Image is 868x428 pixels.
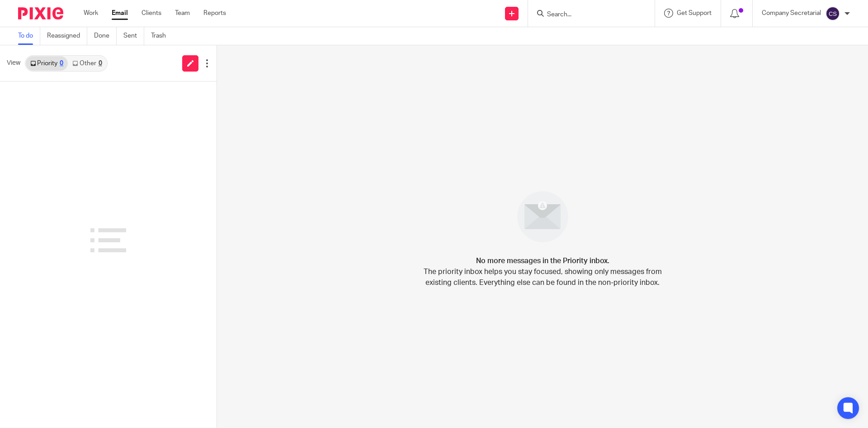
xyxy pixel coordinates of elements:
p: Company Secretarial [762,9,821,18]
div: 0 [99,60,102,67]
a: To do [18,27,40,45]
p: The priority inbox helps you stay focused, showing only messages from existing clients. Everythin... [423,266,662,288]
span: Get Support [677,10,712,16]
img: Pixie [18,7,63,19]
div: 0 [60,60,63,67]
a: Done [94,27,117,45]
a: Work [84,9,98,18]
a: Team [175,9,190,18]
h4: No more messages in the Priority inbox. [476,255,609,266]
a: Reassigned [47,27,87,45]
a: Email [112,9,128,18]
a: Clients [142,9,161,18]
a: Sent [123,27,144,45]
img: svg%3E [826,6,840,21]
a: Trash [151,27,173,45]
span: View [7,58,20,68]
a: Priority0 [26,56,68,71]
a: Other0 [68,56,106,71]
img: image [511,185,574,248]
input: Search [546,11,627,19]
a: Reports [203,9,226,18]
